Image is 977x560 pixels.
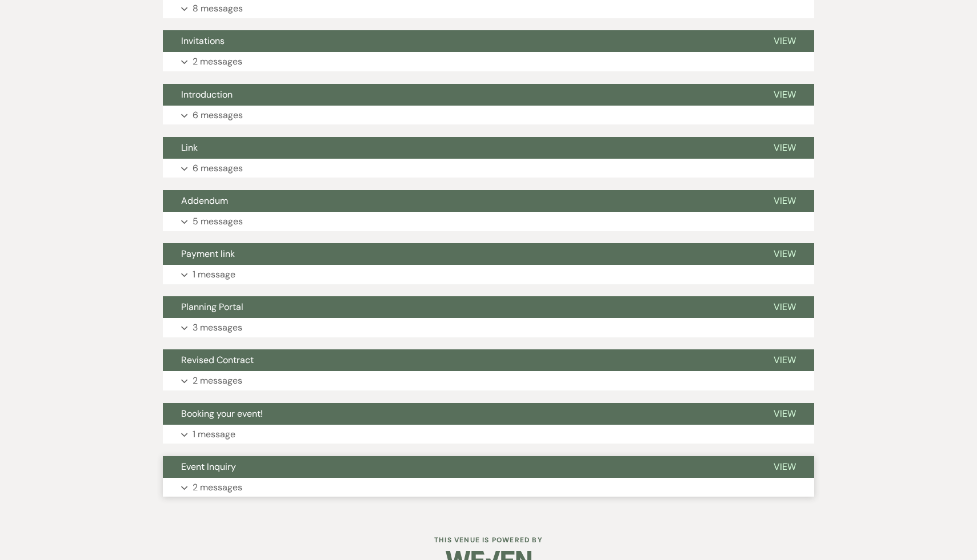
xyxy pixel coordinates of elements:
span: View [774,195,796,207]
span: Link [181,142,198,154]
button: 1 message [163,425,814,444]
p: 8 messages [193,1,243,16]
button: View [755,403,814,425]
span: View [774,461,796,473]
span: Introduction [181,88,233,100]
p: 6 messages [193,108,243,123]
button: Payment link [163,243,755,265]
button: Link [163,137,755,159]
span: Planning Portal [181,301,243,313]
span: Invitations [181,35,225,47]
button: View [755,243,814,265]
span: Event Inquiry [181,461,236,473]
button: 2 messages [163,371,814,390]
button: View [755,137,814,159]
span: View [774,301,796,313]
span: View [774,142,796,154]
p: 2 messages [193,54,242,69]
button: Introduction [163,84,755,106]
span: View [774,88,796,100]
button: View [755,349,814,371]
button: 6 messages [163,106,814,125]
p: 2 messages [193,480,242,495]
p: 6 messages [193,161,243,176]
button: Addendum [163,190,755,212]
button: 6 messages [163,159,814,178]
button: 3 messages [163,318,814,337]
span: Payment link [181,248,235,260]
button: View [755,456,814,478]
button: Invitations [163,30,755,52]
p: 2 messages [193,373,242,388]
button: 2 messages [163,52,814,71]
span: View [774,408,796,420]
button: View [755,84,814,106]
button: 1 message [163,265,814,284]
button: Booking your event! [163,403,755,425]
p: 1 message [193,427,235,442]
span: Addendum [181,195,228,207]
button: View [755,296,814,318]
span: View [774,248,796,260]
button: Event Inquiry [163,456,755,478]
span: View [774,35,796,47]
span: View [774,354,796,366]
button: View [755,30,814,52]
button: View [755,190,814,212]
button: Revised Contract [163,349,755,371]
p: 3 messages [193,320,242,335]
button: Planning Portal [163,296,755,318]
span: Booking your event! [181,408,263,420]
button: 2 messages [163,478,814,497]
span: Revised Contract [181,354,254,366]
p: 1 message [193,267,235,282]
button: 5 messages [163,212,814,231]
p: 5 messages [193,214,243,229]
